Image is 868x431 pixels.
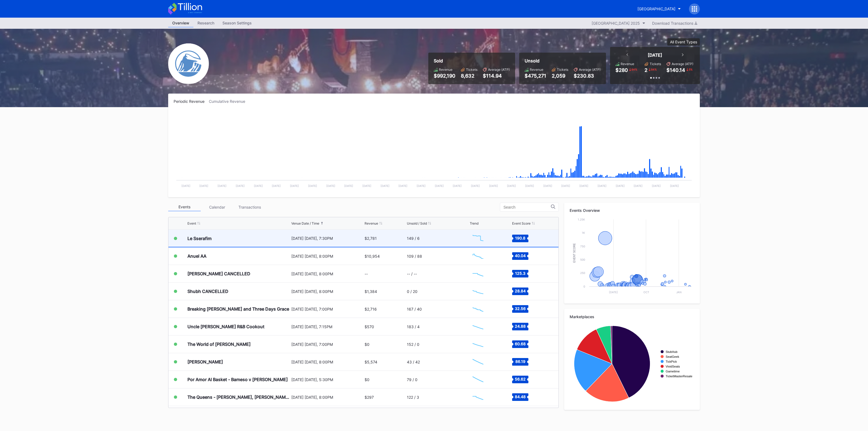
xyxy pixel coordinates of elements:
text: [DATE] [381,184,390,187]
div: [DATE] [DATE], 5:30PM [291,377,363,382]
svg: Chart title [470,390,486,404]
div: $297 [365,395,374,400]
text: [DATE] [525,184,534,187]
text: 28.84 [515,289,526,293]
div: Average (ATP) [488,68,510,72]
div: Le Sserafim [187,236,212,241]
text: [DATE] [435,184,444,187]
text: 32.56 [515,306,526,311]
svg: Chart title [470,302,486,316]
text: [DATE] [634,184,643,187]
div: Average (ATP) [672,62,693,66]
text: [DATE] [579,184,588,187]
div: $992,190 [434,73,455,79]
text: [DATE] [616,184,625,187]
div: 2 [644,67,647,73]
text: 250 [580,271,585,274]
div: Download Transactions [652,21,697,25]
div: [DATE] [DATE], 7:15PM [291,324,363,329]
div: 183 / 4 [407,324,420,329]
div: Revenue [530,68,543,72]
text: Event Score [573,243,576,263]
div: Revenue [621,62,634,66]
text: 86.19 [515,359,525,364]
div: $280 [615,67,628,73]
div: All Event Types [670,40,697,44]
svg: Chart title [470,232,486,245]
div: [DATE] [DATE], 7:00PM [291,307,363,311]
div: Tickets [650,62,661,66]
text: 60.68 [515,341,526,346]
svg: Chart title [174,110,694,192]
div: [DATE] [DATE], 8:00PM [291,395,363,400]
div: 152 / 0 [407,342,419,347]
div: [DATE] [648,52,662,58]
a: Overview [168,19,193,27]
div: $230.83 [574,73,601,79]
text: Jan [676,290,682,294]
a: Research [193,19,218,27]
div: -- [365,272,368,276]
text: [DATE] [561,184,570,187]
text: [DATE] [272,184,281,187]
text: [DATE] [326,184,335,187]
button: Download Transactions [649,20,700,27]
img: Devils-Logo.png [168,43,209,84]
div: Events Overview [570,208,694,213]
div: Venue Date / Time [291,221,319,225]
text: SeatGeek [666,355,679,358]
div: Shubh CANCELLED [187,289,228,294]
text: [DATE] [417,184,426,187]
text: VividSeats [666,365,680,368]
text: Oct [643,290,649,294]
div: Unsold [525,58,601,63]
div: 79 / 0 [407,377,417,382]
div: $475,271 [525,73,546,79]
div: [GEOGRAPHIC_DATA] [637,7,675,11]
div: 84 % [631,67,638,72]
div: Breaking [PERSON_NAME] and Three Days Grace [187,306,289,312]
text: [DATE] [507,184,516,187]
div: 2,059 [552,73,568,79]
div: $5,574 [365,360,377,364]
div: [DATE] [DATE], 7:00PM [291,342,363,347]
text: 1.25k [578,218,585,221]
text: [DATE] [471,184,480,187]
text: 125.3 [515,271,525,276]
div: Trend [470,221,478,225]
text: TicketMasterResale [666,375,692,378]
text: [DATE] [254,184,263,187]
div: [PERSON_NAME] [187,359,223,365]
div: -- / -- [407,272,417,276]
svg: Chart title [470,337,486,351]
svg: Chart title [470,249,486,263]
div: Anuel AA [187,253,206,259]
div: Sold [434,58,510,63]
a: Season Settings [218,19,256,27]
div: Event [187,221,196,225]
button: All Event Types [667,38,700,46]
div: [GEOGRAPHIC_DATA] 2025 [592,21,640,25]
text: 84.48 [515,394,526,399]
div: Calendar [201,203,233,211]
text: [DATE] [290,184,299,187]
div: Periodic Revenue [174,99,209,104]
text: 190.8 [515,235,525,240]
text: [DATE] [453,184,462,187]
div: 84 % [650,67,657,72]
text: 500 [580,258,585,261]
text: [DATE] [652,184,661,187]
text: 40.04 [515,253,526,258]
text: StubHub [666,350,678,353]
div: The Queens - [PERSON_NAME], [PERSON_NAME], [PERSON_NAME], and [PERSON_NAME] [187,394,290,400]
text: Gametime [666,370,680,373]
div: Revenue [439,68,452,72]
svg: Chart title [570,217,694,298]
div: Transactions [233,203,266,211]
div: Event Score [512,221,531,225]
div: [DATE] [DATE], 7:30PM [291,236,363,241]
div: Events [168,203,201,211]
div: Cumulative Revenue [209,99,250,104]
text: TickPick [666,360,677,363]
